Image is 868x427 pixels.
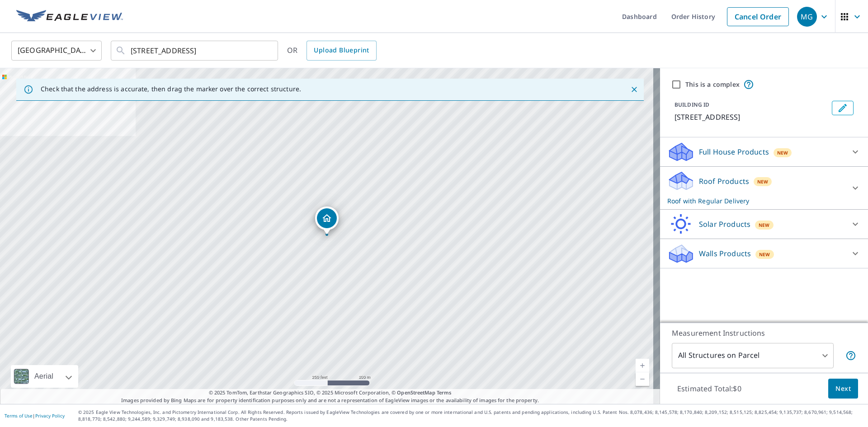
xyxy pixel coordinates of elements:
p: Measurement Instructions [672,328,856,338]
div: Aerial [11,365,78,388]
a: Current Level 17, Zoom Out [636,372,649,386]
div: Solar ProductsNew [667,213,861,235]
button: Edit building 1 [832,101,854,115]
p: Check that the address is accurate, then drag the marker over the correct structure. [41,85,301,93]
label: This is a complex [685,80,740,89]
span: Next [835,383,851,394]
button: Close [628,84,640,95]
a: Cancel Order [727,7,789,26]
p: Estimated Total: $0 [670,379,749,399]
a: Upload Blueprint [307,41,376,61]
span: New [759,221,770,229]
a: Terms [437,389,452,396]
div: Dropped pin, building 1, Residential property, 16664 86th St N Loxahatchee, FL 33470 [315,206,339,235]
span: New [777,149,788,156]
p: [STREET_ADDRESS] [675,112,828,122]
div: OR [287,41,377,61]
span: New [757,178,769,185]
p: Walls Products [699,248,751,259]
img: EV Logo [16,10,123,23]
div: Full House ProductsNew [667,141,861,163]
div: MG [797,7,817,27]
span: New [759,251,770,258]
a: Terms of Use [5,413,33,419]
a: Current Level 17, Zoom In [636,359,649,372]
a: OpenStreetMap [397,389,435,396]
div: Roof ProductsNewRoof with Regular Delivery [667,170,861,206]
p: Roof Products [699,176,749,187]
div: All Structures on Parcel [672,343,834,368]
p: Solar Products [699,219,750,230]
p: | [5,413,65,418]
span: © 2025 TomTom, Earthstar Geographics SIO, © 2025 Microsoft Corporation, © [209,389,452,397]
p: Full House Products [699,146,769,157]
span: Upload Blueprint [314,45,369,56]
a: Privacy Policy [35,413,65,419]
div: Aerial [32,365,56,388]
button: Next [828,379,858,399]
input: Search by address or latitude-longitude [131,38,259,63]
p: © 2025 Eagle View Technologies, Inc. and Pictometry International Corp. All Rights Reserved. Repo... [78,409,863,422]
div: [GEOGRAPHIC_DATA] [11,38,102,63]
span: Your report will include each building or structure inside the parcel boundary. In some cases, du... [845,350,856,361]
p: Roof with Regular Delivery [667,196,844,206]
p: BUILDING ID [675,101,709,108]
div: Walls ProductsNew [667,243,861,264]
